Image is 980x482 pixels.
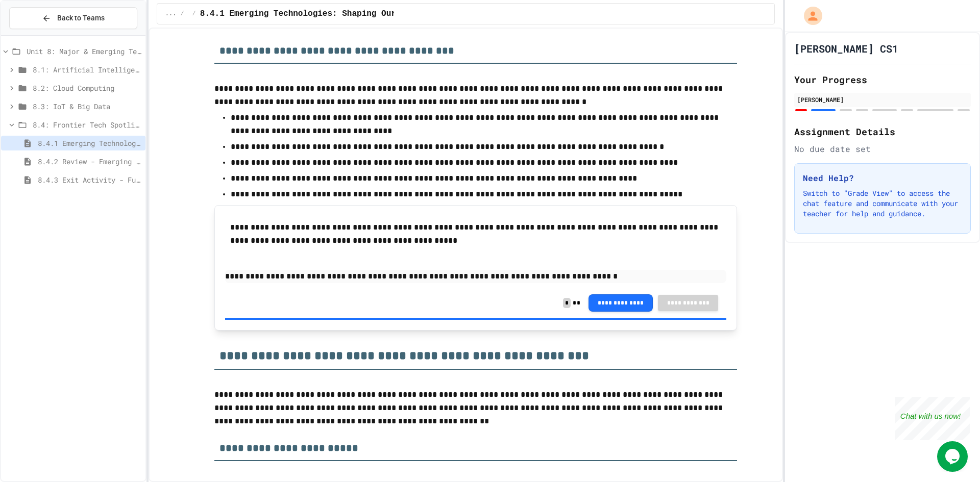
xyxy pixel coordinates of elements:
div: No due date set [794,143,971,155]
h2: Assignment Details [794,124,971,139]
iframe: chat widget [895,397,970,440]
span: 8.4.1 Emerging Technologies: Shaping Our Digital Future [200,8,470,20]
span: / [180,10,184,18]
h1: [PERSON_NAME] CS1 [794,41,898,56]
p: Switch to "Grade View" to access the chat feature and communicate with your teacher for help and ... [803,188,962,219]
span: ... [165,10,177,18]
div: My Account [793,4,825,28]
span: 8.2: Cloud Computing [33,83,141,93]
span: / [192,10,196,18]
span: 8.4.2 Review - Emerging Technologies: Shaping Our Digital Future [38,156,141,167]
span: 8.1: Artificial Intelligence Basics [33,64,141,75]
div: [PERSON_NAME] [797,95,968,104]
span: 8.4: Frontier Tech Spotlight [33,119,141,130]
span: Unit 8: Major & Emerging Technologies [27,46,141,57]
h3: Need Help? [803,172,962,184]
span: Back to Teams [57,13,105,23]
span: 8.4.3 Exit Activity - Future Tech Challenge [38,174,141,185]
h2: Your Progress [794,72,971,87]
iframe: chat widget [937,441,970,472]
span: 8.3: IoT & Big Data [33,101,141,112]
span: 8.4.1 Emerging Technologies: Shaping Our Digital Future [38,138,141,148]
